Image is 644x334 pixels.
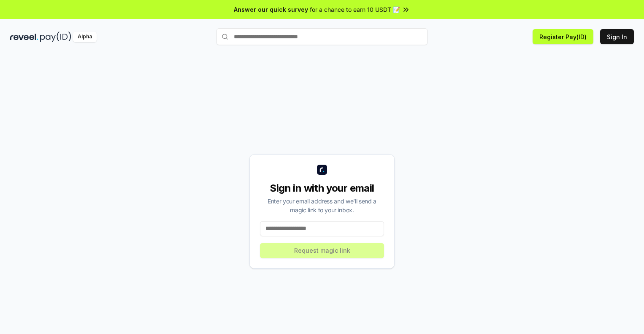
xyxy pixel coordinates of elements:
button: Sign In [600,29,634,44]
div: Alpha [73,32,97,42]
span: for a chance to earn 10 USDT 📝 [310,5,400,14]
div: Sign in with your email [260,182,384,195]
button: Register Pay(ID) [533,29,593,44]
img: reveel_dark [10,32,38,42]
span: Answer our quick survey [234,5,308,14]
img: logo_small [317,165,327,175]
div: Enter your email address and we’ll send a magic link to your inbox. [260,197,384,214]
img: pay_id [40,32,71,42]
